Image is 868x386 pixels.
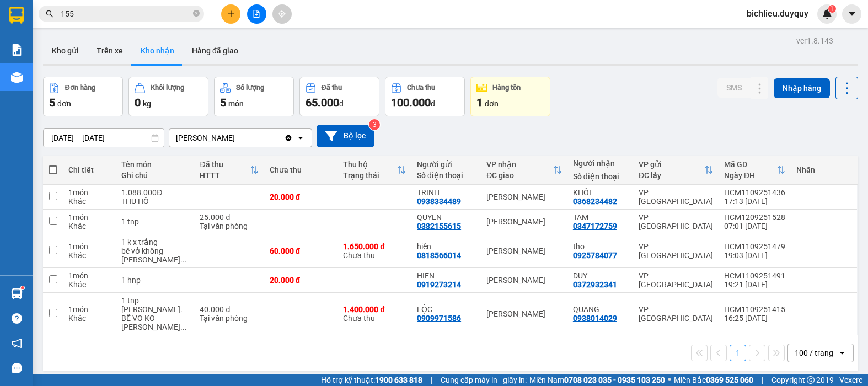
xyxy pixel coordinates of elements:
[183,37,247,64] button: Hàng đã giao
[128,77,208,116] button: Khối lượng0kg
[573,159,628,168] div: Người nhận
[724,160,776,169] div: Mã GD
[132,37,183,64] button: Kho nhận
[65,84,95,92] div: Đơn hàng
[135,96,141,109] span: 0
[573,213,628,222] div: TAM
[639,305,713,323] div: VP [GEOGRAPHIC_DATA]
[247,4,266,24] button: file-add
[822,9,832,19] img: icon-new-feature
[717,78,751,98] button: SMS
[796,35,833,47] div: ver 1.8.143
[194,156,264,185] th: Toggle SortBy
[431,374,432,386] span: |
[343,160,397,169] div: Thu hộ
[200,305,258,314] div: 40.000 đ
[847,9,857,19] span: caret-down
[724,171,776,180] div: Ngày ĐH
[68,188,110,197] div: 1 món
[68,165,110,174] div: Chi tiết
[121,246,189,264] div: bể vở không chịu trách nhiệm
[180,323,187,331] span: ...
[573,188,628,197] div: KHÔI
[270,276,333,285] div: 20.000 đ
[272,4,292,24] button: aim
[68,242,110,251] div: 1 món
[719,156,791,185] th: Toggle SortBy
[200,314,258,323] div: Tại văn phòng
[724,280,785,289] div: 19:21 [DATE]
[121,217,189,226] div: 1 tnp
[385,77,465,116] button: Chưa thu100.000đ
[417,280,461,289] div: 0919273214
[227,10,235,18] span: plus
[68,197,110,206] div: Khác
[706,376,753,384] strong: 0369 525 060
[762,374,763,386] span: |
[417,222,461,230] div: 0382155615
[407,84,435,92] div: Chưa thu
[220,96,226,109] span: 5
[306,96,339,109] span: 65.000
[417,171,475,180] div: Số điện thoại
[221,4,240,24] button: plus
[417,213,475,222] div: QUYEN
[724,197,785,206] div: 17:13 [DATE]
[564,376,665,384] strong: 0708 023 035 - 0935 103 250
[322,84,342,92] div: Đã thu
[151,84,184,92] div: Khối lượng
[639,171,704,180] div: ĐC lấy
[639,242,713,260] div: VP [GEOGRAPHIC_DATA]
[253,10,260,18] span: file-add
[369,119,380,130] sup: 3
[417,160,475,169] div: Người gửi
[9,7,24,24] img: logo-vxr
[68,213,110,222] div: 1 món
[486,276,562,285] div: [PERSON_NAME]
[321,374,422,386] span: Hỗ trợ kỹ thuật:
[486,160,553,169] div: VP nhận
[68,280,110,289] div: Khác
[43,77,123,116] button: Đơn hàng5đơn
[228,99,244,108] span: món
[730,345,746,361] button: 1
[284,133,293,142] svg: Clear value
[121,197,189,206] div: THU HÔ
[441,374,527,386] span: Cung cấp máy in - giấy in:
[343,305,406,314] div: 1.400.000 đ
[573,222,617,230] div: 0347172759
[485,99,499,108] span: đơn
[573,197,617,206] div: 0368234482
[143,99,151,108] span: kg
[21,286,24,289] sup: 1
[431,99,435,108] span: đ
[417,271,475,280] div: HIEN
[724,271,785,280] div: HCM1109251491
[68,222,110,230] div: Khác
[270,246,333,255] div: 60.000 đ
[486,217,562,226] div: [PERSON_NAME]
[417,251,461,260] div: 0818566014
[573,251,617,260] div: 0925784077
[830,5,834,13] span: 1
[807,376,815,384] span: copyright
[214,77,294,116] button: Số lượng5món
[795,347,833,358] div: 100 / trang
[774,78,830,98] button: Nhập hàng
[573,242,628,251] div: tho
[573,172,628,181] div: Số điện thoại
[417,305,475,314] div: LỘC
[573,271,628,280] div: DUY
[375,376,422,384] strong: 1900 633 818
[724,188,785,197] div: HCM1109251436
[842,4,861,24] button: caret-down
[11,44,23,56] img: solution-icon
[470,77,550,116] button: Hàng tồn1đơn
[337,156,411,185] th: Toggle SortBy
[236,132,237,143] input: Selected Vĩnh Kim.
[417,242,475,251] div: hiền
[68,314,110,323] div: Khác
[343,305,406,323] div: Chưa thu
[68,251,110,260] div: Khác
[573,280,617,289] div: 0372932341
